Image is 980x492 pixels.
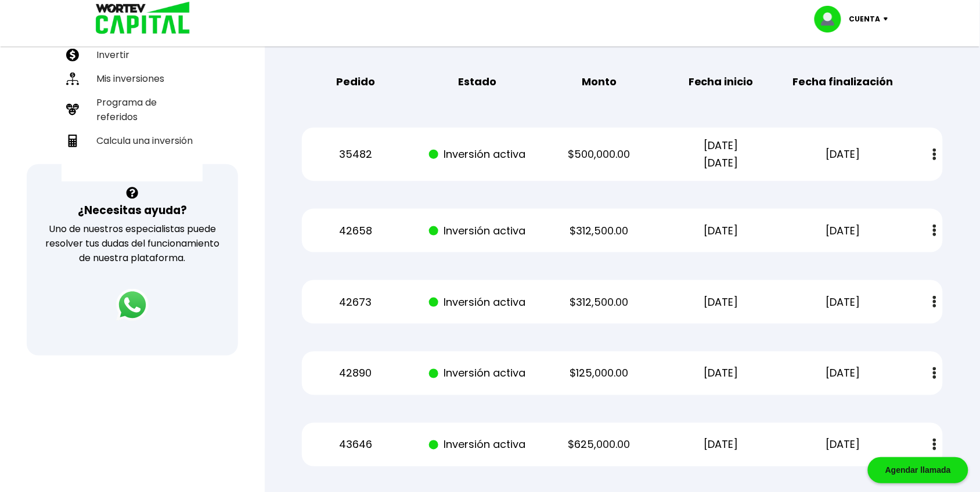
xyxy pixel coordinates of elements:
[792,436,895,454] p: [DATE]
[670,294,773,311] p: [DATE]
[458,73,496,91] b: Estado
[66,49,79,62] img: invertir-icon.b3b967d7.svg
[792,146,895,163] p: [DATE]
[62,43,203,67] a: Invertir
[426,222,529,240] p: Inversión activa
[304,222,407,240] p: 42658
[881,17,896,21] img: icon-down
[582,73,617,91] b: Monto
[548,222,651,240] p: $312,500.00
[548,294,651,311] p: $312,500.00
[548,436,651,454] p: $625,000.00
[426,365,529,382] p: Inversión activa
[426,294,529,311] p: Inversión activa
[304,365,407,382] p: 42890
[62,12,203,182] ul: Capital
[689,73,754,91] b: Fecha inicio
[868,457,968,483] div: Agendar llamada
[336,73,375,91] b: Pedido
[304,294,407,311] p: 42673
[670,222,773,240] p: [DATE]
[304,146,407,163] p: 35482
[792,73,893,91] b: Fecha finalización
[66,135,79,147] img: calculadora-icon.17d418c4.svg
[62,91,203,129] a: Programa de referidos
[815,6,849,32] img: profile-image
[426,146,529,163] p: Inversión activa
[42,222,224,265] p: Uno de nuestros especialistas puede resolver tus dudas del funcionamiento de nuestra plataforma.
[670,365,773,382] p: [DATE]
[426,436,529,454] p: Inversión activa
[670,436,773,454] p: [DATE]
[304,436,407,454] p: 43646
[792,222,895,240] p: [DATE]
[670,137,773,172] p: [DATE] [DATE]
[548,365,651,382] p: $125,000.00
[78,202,187,219] h3: ¿Necesitas ayuda?
[792,365,895,382] p: [DATE]
[116,289,149,321] img: logos_whatsapp-icon.242b2217.svg
[62,67,203,91] a: Mis inversiones
[66,73,79,85] img: inversiones-icon.6695dc30.svg
[792,294,895,311] p: [DATE]
[548,146,651,163] p: $500,000.00
[66,103,79,116] img: recomiendanos-icon.9b8e9327.svg
[62,129,203,153] a: Calcula una inversión
[849,10,881,28] p: Cuenta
